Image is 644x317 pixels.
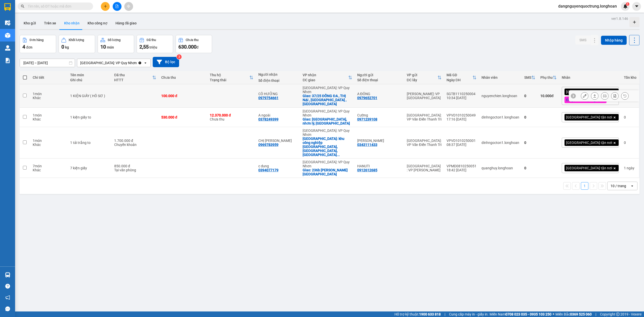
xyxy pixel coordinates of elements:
[114,73,152,77] div: Đã thu
[623,4,628,9] img: icon-new-feature
[447,143,476,147] div: 08:37 [DATE]
[30,38,44,42] div: Đơn hàng
[357,73,402,77] div: Người gửi
[591,92,598,100] div: Giao hàng
[447,139,476,143] div: VPVD1010250001
[540,94,554,98] strong: 10.000 đ
[210,113,253,121] div: Chưa thu
[419,312,441,316] strong: 1900 633 818
[22,44,25,50] span: 4
[616,312,620,316] span: copyright
[161,115,205,119] div: 530.000 đ
[70,94,109,98] div: 1 KIỆN GIẤY ( HỒ SƠ )
[5,45,10,51] img: warehouse-icon
[258,78,298,83] div: Số điện thoại
[407,78,437,82] div: ĐC lấy
[447,73,472,77] div: Mã GD
[303,109,352,117] div: [GEOGRAPHIC_DATA]: VP Quy Nhơn
[153,57,179,67] button: Bộ lọc
[303,94,352,106] div: Giao: 37/25 ĐỐNG ĐA , THỊ NẠI , QUY NHƠN , BÌNH ĐỊNH
[149,45,157,49] span: triệu
[21,5,24,8] span: search
[137,35,173,53] button: Đã thu2,55 triệu
[303,86,352,94] div: [GEOGRAPHIC_DATA]: VP Quy Nhơn
[562,75,619,80] div: Nhãn
[20,35,56,53] button: Đơn hàng4đơn
[80,60,137,65] div: [GEOGRAPHIC_DATA]: VP Quy Nhơn
[114,78,152,82] div: HTTT
[357,78,402,82] div: Số điện thoại
[357,139,402,143] div: Linh Hoàng Phong
[445,311,445,317] span: |
[33,75,65,80] div: Chi tiết
[40,17,60,29] button: Trên xe
[407,113,441,121] div: [GEOGRAPHIC_DATA]: VP Văn Điển Thanh Trì
[447,78,472,82] div: Ngày ĐH
[70,141,109,145] div: 1 tải trắng to
[65,45,69,49] span: kg
[33,117,65,121] div: Khác
[575,35,590,45] button: SMS
[357,96,377,100] div: 0979652701
[566,166,612,170] span: [GEOGRAPHIC_DATA] tận nơi
[481,94,519,98] div: nguyenchien.longhoan
[111,17,141,29] button: Hàng đã giao
[554,3,621,9] span: dangnguyenquoctrung.longhoan
[258,72,298,76] div: Người nhận
[611,183,626,188] div: 10 / trang
[33,96,65,100] div: Khác
[258,168,278,172] div: 0394077179
[627,2,628,6] span: 1
[5,272,10,278] img: warehouse-icon
[20,59,75,67] input: Select a date range.
[210,113,253,117] div: 12.370.000 đ
[176,35,212,53] button: Chưa thu630.000đ
[524,166,535,170] div: 0
[104,5,107,8] span: plus
[20,17,40,29] button: Kho gửi
[33,168,65,172] div: Khác
[161,75,205,80] div: Chưa thu
[26,45,32,49] span: đơn
[447,92,476,96] div: SGTB1110250004
[630,184,634,188] svg: open
[69,38,84,42] div: Khối lượng
[447,96,476,100] div: 10:34 [DATE]
[601,36,627,45] button: Nhập hàng
[258,143,278,147] div: 0969783959
[98,35,134,53] button: Số lượng10món
[303,129,352,137] div: [GEOGRAPHIC_DATA]: VP Quy Nhơn
[70,73,109,77] div: Tên món
[570,312,592,316] strong: 0369 525 060
[33,139,65,143] div: 1 món
[629,17,639,27] div: Tạo kho hàng mới
[178,44,196,50] span: 630.000
[161,94,205,98] div: 100.000 đ
[481,115,519,119] div: dinhngocton1.longhoan
[566,90,612,94] span: [GEOGRAPHIC_DATA] tận nơi
[5,33,10,38] img: warehouse-icon
[147,38,156,42] div: Đã thu
[70,166,109,170] div: 7 kiện giấy
[581,92,588,100] div: Sửa đơn hàng
[490,311,551,317] span: Miền Nam
[522,71,538,84] th: Toggle SortBy
[137,60,138,65] input: Selected Bình Định: VP Quy Nhơn.
[481,141,519,145] div: dinhngocton1.longhoan
[447,164,476,168] div: VPMD0810250051
[481,166,519,170] div: quanghuy.longhoan
[114,143,156,147] div: Chuyển khoản
[524,141,535,145] div: 0
[84,17,111,29] button: Kho công nợ
[505,312,551,316] strong: 0708 023 035 - 0935 103 250
[258,139,298,143] div: CHỊ TRANG
[337,153,340,157] span: ...
[566,98,600,102] span: Đã gọi khách (VP gửi)
[566,115,612,120] span: [GEOGRAPHIC_DATA] tận nơi
[28,4,87,9] input: Tìm tên, số ĐT hoặc mã đơn
[33,164,65,168] div: 7 món
[61,44,64,50] span: 0
[258,96,278,100] div: 0979754661
[303,168,352,176] div: Giao: 236b bạch đằng trần hưng đạo quy nhơn bình định
[112,71,159,84] th: Toggle SortBy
